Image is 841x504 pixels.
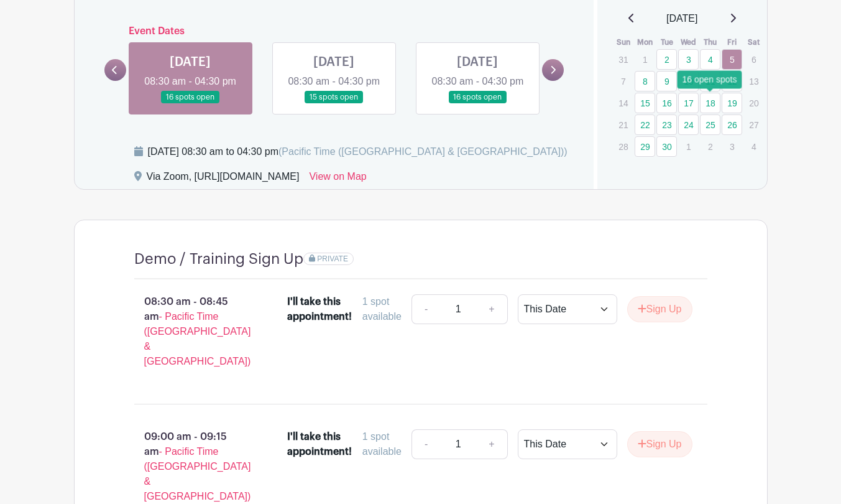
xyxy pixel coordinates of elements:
[700,137,720,156] p: 2
[126,26,543,37] h6: Event Dates
[362,294,402,324] div: 1 spot available
[678,137,699,156] p: 1
[634,36,656,49] th: Mon
[278,146,568,157] span: (Pacific Time ([GEOGRAPHIC_DATA] & [GEOGRAPHIC_DATA]))
[613,93,633,113] p: 14
[317,254,348,263] span: PRIVATE
[114,289,268,374] p: 08:30 am - 08:45 am
[635,114,655,135] a: 22
[656,114,677,135] a: 23
[627,296,692,322] button: Sign Up
[743,93,764,113] p: 20
[743,115,764,134] p: 27
[722,114,742,135] a: 26
[678,36,699,49] th: Wed
[144,311,251,366] span: - Pacific Time ([GEOGRAPHIC_DATA] & [GEOGRAPHIC_DATA])
[613,72,633,91] p: 7
[362,429,402,459] div: 1 spot available
[287,429,374,459] div: I'll take this appointment!
[613,50,633,69] p: 31
[656,71,677,91] a: 9
[656,93,677,113] a: 16
[635,93,655,113] a: 15
[134,250,303,268] h4: Demo / Training Sign Up
[700,114,720,135] a: 25
[287,294,374,324] div: I'll take this appointment!
[612,36,634,49] th: Sun
[722,137,742,156] p: 3
[635,136,655,157] a: 29
[700,49,720,70] a: 4
[635,50,655,69] p: 1
[627,431,692,457] button: Sign Up
[743,50,764,69] p: 6
[148,144,568,159] div: [DATE] 08:30 am to 04:30 pm
[147,169,300,189] div: Via Zoom, [URL][DOMAIN_NAME]
[678,70,742,88] div: 16 open spots
[476,429,507,459] a: +
[678,49,699,70] a: 3
[678,93,699,113] a: 17
[743,36,765,49] th: Sat
[144,446,251,502] span: - Pacific Time ([GEOGRAPHIC_DATA] & [GEOGRAPHIC_DATA])
[411,429,440,459] a: -
[656,36,678,49] th: Tue
[656,136,677,157] a: 30
[722,49,742,70] a: 5
[699,36,721,49] th: Thu
[678,114,699,135] a: 24
[743,137,764,156] p: 4
[656,49,677,70] a: 2
[476,294,507,324] a: +
[411,294,440,324] a: -
[613,115,633,134] p: 21
[613,137,633,156] p: 28
[743,72,764,91] p: 13
[721,36,743,49] th: Fri
[309,169,366,189] a: View on Map
[700,93,720,113] a: 18
[635,71,655,91] a: 8
[666,11,697,26] span: [DATE]
[722,93,742,113] a: 19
